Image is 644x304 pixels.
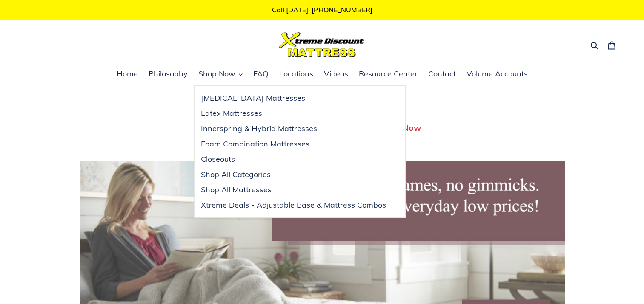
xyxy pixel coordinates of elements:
[279,69,313,79] span: Locations
[195,182,392,197] a: Shop All Mattresses
[428,69,456,79] span: Contact
[462,68,532,81] a: Volume Accounts
[112,68,142,81] a: Home
[201,154,235,164] span: Closeouts
[195,136,392,152] a: Foam Combination Mattresses
[195,121,392,136] a: Innerspring & Hybrid Mattresses
[195,167,392,182] a: Shop All Categories
[195,106,392,121] a: Latex Mattresses
[253,69,269,79] span: FAQ
[249,68,273,81] a: FAQ
[117,69,138,79] span: Home
[149,69,188,79] span: Philosophy
[144,68,192,81] a: Philosophy
[467,69,528,79] span: Volume Accounts
[198,69,235,79] span: Shop Now
[424,68,460,81] a: Contact
[275,68,318,81] a: Locations
[355,68,422,81] a: Resource Center
[320,68,352,81] a: Videos
[201,108,262,118] span: Latex Mattresses
[201,124,317,134] span: Innerspring & Hybrid Mattresses
[201,185,272,195] span: Shop All Mattresses
[194,68,247,81] button: Shop Now
[279,32,364,57] img: Xtreme Discount Mattress
[201,200,386,210] span: Xtreme Deals - Adjustable Base & Mattress Combos
[195,197,392,213] a: Xtreme Deals - Adjustable Base & Mattress Combos
[201,169,271,180] span: Shop All Categories
[324,69,348,79] span: Videos
[195,152,392,167] a: Closeouts
[201,139,309,149] span: Foam Combination Mattresses
[359,69,418,79] span: Resource Center
[201,93,305,103] span: [MEDICAL_DATA] Mattresses
[195,90,392,106] a: [MEDICAL_DATA] Mattresses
